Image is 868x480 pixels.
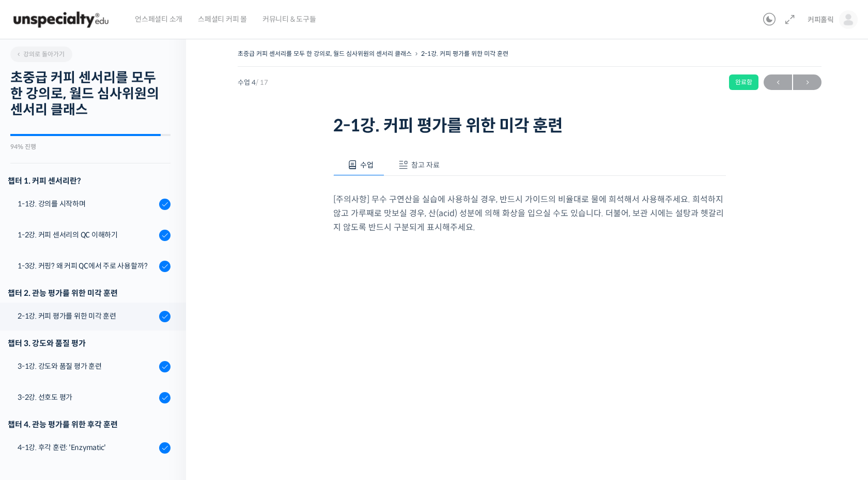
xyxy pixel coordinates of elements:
span: → [793,76,822,89]
h1: 2-1강. 커피 평가를 위한 미각 훈련 [333,116,726,136]
span: / 17 [256,78,268,87]
div: 챕터 3. 강도와 품질 평가 [8,336,171,350]
div: 2-1강. 커피 평가를 위한 미각 훈련 [18,310,156,322]
span: 강의로 돌아가기 [16,50,65,58]
div: 1-1강. 강의를 시작하며 [18,198,156,209]
span: 수업 4 [238,79,268,86]
span: 수업 [360,160,374,170]
span: 커피홀릭 [808,15,834,24]
div: 94% 진행 [10,144,171,150]
a: ←이전 [764,74,792,90]
div: 1-3강. 커핑? 왜 커피 QC에서 주로 사용할까? [18,260,156,272]
h3: 챕터 1. 커피 센서리란? [8,174,171,188]
div: 완료함 [729,74,758,90]
a: 2-1강. 커피 평가를 위한 미각 훈련 [421,50,508,57]
span: 참고 자료 [411,160,440,170]
div: 1-2강. 커피 센서리의 QC 이해하기 [18,229,156,241]
span: ← [764,76,792,89]
a: 강의로 돌아가기 [10,47,72,62]
div: 챕터 2. 관능 평가를 위한 미각 훈련 [8,286,171,300]
h2: 초중급 커피 센서리를 모두 한 강의로, 월드 심사위원의 센서리 클래스 [10,70,171,118]
a: 초중급 커피 센서리를 모두 한 강의로, 월드 심사위원의 센서리 클래스 [238,50,412,57]
div: 4-1강. 후각 훈련: 'Enzymatic' [18,442,156,453]
div: 3-2강. 선호도 평가 [18,392,156,403]
div: 챕터 4. 관능 평가를 위한 후각 훈련 [8,417,171,431]
div: 3-1강. 강도와 품질 평가 훈련 [18,361,156,372]
a: 다음→ [793,74,822,90]
p: [주의사항] 무수 구연산을 실습에 사용하실 경우, 반드시 가이드의 비율대로 물에 희석해서 사용해주세요. 희석하지 않고 가루째로 맛보실 경우, 산(acid) 성분에 의해 화상을... [333,192,726,234]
